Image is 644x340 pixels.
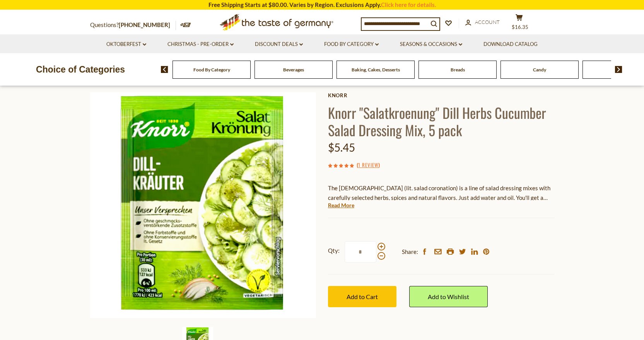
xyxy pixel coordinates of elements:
[328,104,554,139] h1: Knorr "Salatkroenung" Dill Herbs Cucumber Salad Dressing Mix, 5 pack
[328,141,355,154] span: $5.45
[409,286,488,307] a: Add to Wishlist
[90,20,176,30] p: Questions?
[328,183,554,203] p: The [DEMOGRAPHIC_DATA] (lit. salad coronation) is a line of salad dressing mixes with carefully s...
[402,247,418,257] span: Share:
[328,246,340,255] strong: Qty:
[358,161,378,169] a: 1 Review
[328,286,396,307] button: Add to Cart
[615,66,622,73] img: next arrow
[106,40,146,49] a: Oktoberfest
[381,1,436,8] a: Click here for details.
[465,18,500,27] a: Account
[161,66,168,73] img: previous arrow
[283,67,304,73] a: Beverages
[328,92,554,98] a: Knorr
[357,161,380,169] span: ( )
[167,40,234,49] a: Christmas - PRE-ORDER
[324,40,379,49] a: Food By Category
[90,92,316,318] img: Knorr "Salatkroenung" Dill Herbs Cucumber Salad Dressing Mix, 5 pack
[255,40,303,49] a: Discount Deals
[119,21,170,28] a: [PHONE_NUMBER]
[328,201,354,209] a: Read More
[512,24,528,30] span: $16.35
[475,19,500,25] span: Account
[352,67,400,73] a: Baking, Cakes, Desserts
[345,241,376,262] input: Qty:
[483,40,538,49] a: Download Catalog
[347,293,378,300] span: Add to Cart
[508,14,531,33] button: $16.35
[193,67,230,73] a: Food By Category
[400,40,462,49] a: Seasons & Occasions
[451,67,465,73] a: Breads
[533,67,546,73] a: Candy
